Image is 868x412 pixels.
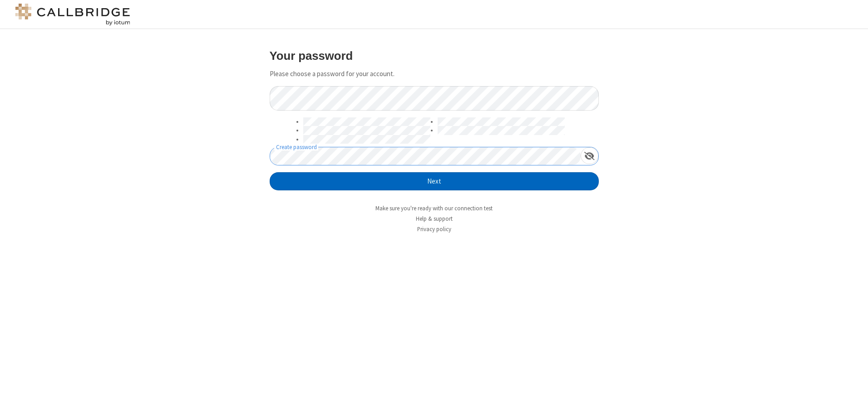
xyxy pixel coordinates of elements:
[270,172,599,190] button: Next
[375,204,493,212] a: Make sure you're ready with our connection test
[416,215,453,223] a: Help & support
[270,49,599,62] h3: Your password
[270,147,581,165] input: Create password
[270,69,599,79] p: Please choose a password for your account.
[14,4,132,25] img: logo@2x.png
[581,147,598,164] div: Show password
[417,225,451,233] a: Privacy policy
